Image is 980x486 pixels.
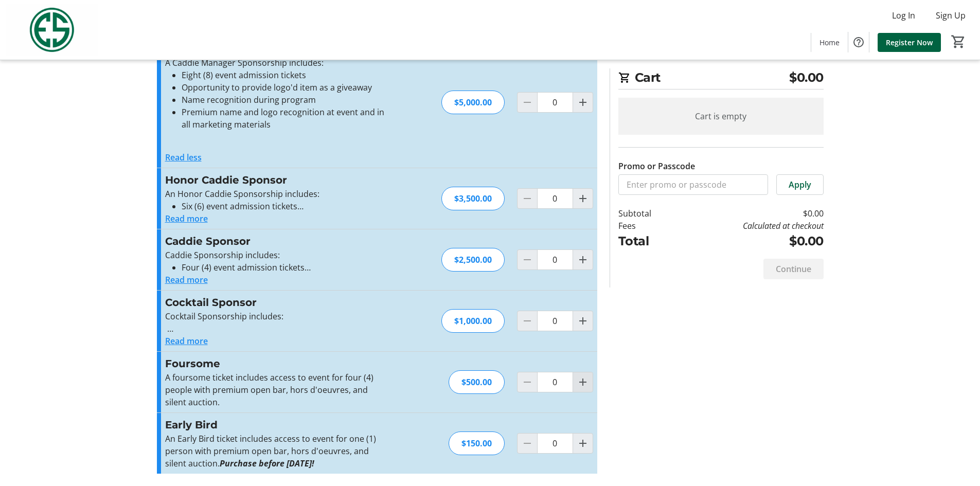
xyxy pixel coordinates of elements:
[878,33,941,52] a: Register Now
[819,37,840,48] span: Home
[618,220,678,232] td: Fees
[573,250,593,269] button: Increment by one
[449,431,505,455] div: $150.00
[165,310,390,322] p: Cocktail Sponsorship includes:
[182,81,390,94] li: Opportunity to provide logo'd item as a giveaway
[537,92,573,113] input: Caddie Manager Quantity
[165,57,390,69] p: A Caddie Manager Sponsorship includes:
[886,37,933,48] span: Register Now
[618,68,824,89] h2: Cart
[537,433,573,454] input: Early Bird Quantity
[928,7,974,24] button: Sign Up
[848,32,869,52] button: Help
[165,212,208,225] button: Read more
[441,187,505,210] div: $3,500.00
[537,372,573,392] input: Foursome Quantity
[182,261,390,274] li: Four (4) event admission tickets
[182,200,390,212] li: Six (6) event admission tickets
[573,93,593,112] button: Increment by one
[182,69,390,81] li: Eight (8) event admission tickets
[220,458,314,469] em: Purchase before [DATE]!
[165,417,390,433] h3: Early Bird
[165,188,390,200] p: An Honor Caddie Sponsorship includes:
[573,372,593,392] button: Increment by one
[618,174,768,195] input: Enter promo or passcode
[884,7,923,24] button: Log In
[789,178,811,191] span: Apply
[182,106,390,131] li: Premium name and logo recognition at event and in all marketing materials
[165,172,390,188] h3: Honor Caddie Sponsor
[618,98,824,135] div: Cart is empty
[165,295,390,310] h3: Cocktail Sponsor
[936,9,966,22] span: Sign Up
[678,232,823,250] td: $0.00
[441,248,505,272] div: $2,500.00
[165,433,390,470] p: An Early Bird ticket includes access to event for one (1) person with premium open bar, hors d'oe...
[892,9,915,22] span: Log In
[573,434,593,453] button: Increment by one
[165,249,390,261] p: Caddie Sponsorship includes:
[6,4,98,56] img: Evans Scholars Foundation's Logo
[573,189,593,208] button: Increment by one
[182,94,390,106] li: Name recognition during program
[789,68,824,87] span: $0.00
[165,151,202,164] button: Read less
[537,188,573,209] input: Honor Caddie Sponsor Quantity
[949,32,968,51] button: Cart
[776,174,824,195] button: Apply
[678,207,823,220] td: $0.00
[165,274,208,286] button: Read more
[537,249,573,270] input: Caddie Sponsor Quantity
[537,311,573,331] input: Cocktail Sponsor Quantity
[165,233,390,249] h3: Caddie Sponsor
[618,232,678,250] td: Total
[618,160,695,172] label: Promo or Passcode
[441,91,505,114] div: $5,000.00
[573,311,593,331] button: Increment by one
[449,370,505,394] div: $500.00
[678,220,823,232] td: Calculated at checkout
[165,356,390,371] h3: Foursome
[165,371,390,408] p: A foursome ticket includes access to event for four (4) people with premium open bar, hors d'oeuv...
[441,309,505,333] div: $1,000.00
[811,33,848,52] a: Home
[618,207,678,220] td: Subtotal
[165,335,208,347] button: Read more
